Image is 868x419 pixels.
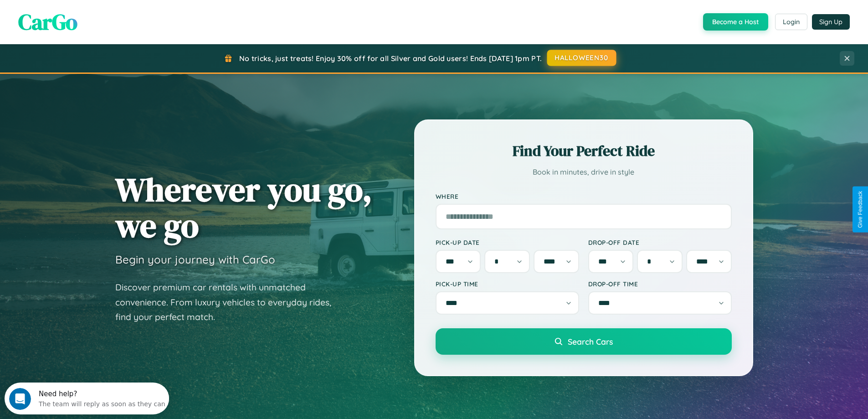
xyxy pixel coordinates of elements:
[5,383,169,414] iframe: Intercom live chat discovery launcher
[34,8,161,15] div: Need help?
[588,238,732,246] label: Drop-off Date
[436,166,732,179] p: Book in minutes, drive in style
[857,191,863,228] div: Give Feedback
[436,238,579,246] label: Pick-up Date
[239,54,542,63] span: No tricks, just treats! Enjoy 30% off for all Silver and Gold users! Ends [DATE] 1pm PT.
[588,280,732,288] label: Drop-off Time
[436,280,579,288] label: Pick-up Time
[436,328,732,355] button: Search Cars
[34,15,161,25] div: The team will reply as soon as they can
[436,141,732,161] h2: Find Your Perfect Ride
[9,388,31,410] iframe: Intercom live chat
[4,4,169,29] div: Open Intercom Messenger
[18,7,77,37] span: CarGo
[703,13,768,31] button: Become a Host
[115,171,372,243] h1: Wherever you go, we go
[436,192,732,200] label: Where
[568,336,613,347] span: Search Cars
[547,50,616,66] button: HALLOWEEN30
[775,14,807,30] button: Login
[115,280,343,325] p: Discover premium car rentals with unmatched convenience. From luxury vehicles to everyday rides, ...
[115,253,275,266] h3: Begin your journey with CarGo
[812,14,850,30] button: Sign Up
